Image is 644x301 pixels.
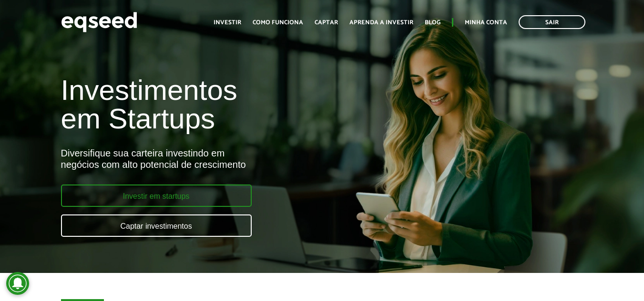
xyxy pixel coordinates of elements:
[425,19,440,26] a: Blog
[214,19,241,26] a: Investir
[61,147,369,170] div: Diversifique sua carteira investindo em negócios com alto potencial de crescimento
[61,214,252,237] a: Captar investimentos
[465,19,507,26] a: Minha conta
[61,76,369,133] h1: Investimentos em Startups
[349,19,413,26] a: Aprenda a investir
[253,19,303,26] a: Como funciona
[61,184,252,207] a: Investir em startups
[315,19,338,26] a: Captar
[61,10,137,35] img: EqSeed
[519,15,585,29] a: Sair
